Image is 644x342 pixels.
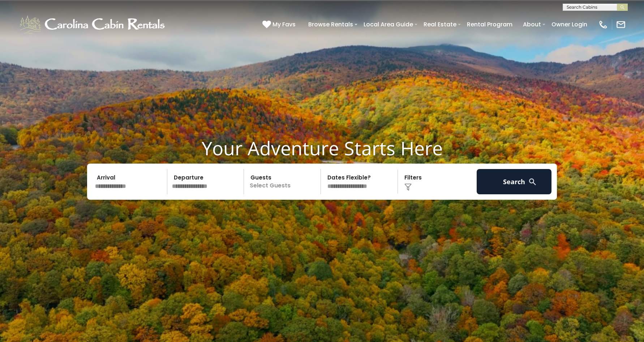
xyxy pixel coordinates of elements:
a: About [519,18,545,31]
p: Select Guests [246,169,321,194]
img: mail-regular-white.png [616,20,626,30]
a: Local Area Guide [360,18,417,31]
span: My Favs [272,20,296,29]
button: Search [477,169,551,194]
img: White-1-1-2.png [18,14,168,35]
a: Rental Program [463,18,516,31]
a: Owner Login [548,18,591,31]
img: filter--v1.png [404,183,412,191]
a: Browse Rentals [305,18,357,31]
a: Real Estate [420,18,460,31]
img: search-regular-white.png [528,177,537,186]
a: My Favs [262,20,297,29]
img: phone-regular-white.png [598,20,608,30]
h1: Your Adventure Starts Here [5,137,639,159]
